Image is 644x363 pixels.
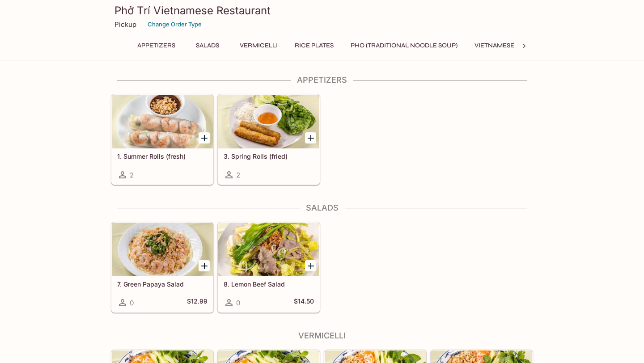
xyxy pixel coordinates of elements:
[235,39,283,52] button: Vermicelli
[346,39,462,52] button: Pho (Traditional Noodle Soup)
[187,297,208,308] h5: $12.99
[236,299,240,307] span: 0
[111,75,533,85] h4: Appetizers
[294,297,314,308] h5: $14.50
[130,299,134,307] span: 0
[130,171,134,179] span: 2
[111,203,533,213] h4: Salads
[199,132,210,144] button: Add 1. Summer Rolls (fresh)
[218,222,320,312] a: 8. Lemon Beef Salad0$14.50
[199,260,210,271] button: Add 7. Green Papaya Salad
[112,95,213,148] div: 1. Summer Rolls (fresh)
[111,222,213,312] a: 7. Green Papaya Salad0$12.99
[236,171,240,179] span: 2
[117,152,208,160] h5: 1. Summer Rolls (fresh)
[187,39,228,52] button: Salads
[218,95,319,148] div: 3. Spring Rolls (fried)
[224,280,314,288] h5: 8. Lemon Beef Salad
[470,39,564,52] button: Vietnamese Sandwiches
[144,17,206,31] button: Change Order Type
[114,4,530,17] h3: Phở Trí Vietnamese Restaurant
[305,260,316,271] button: Add 8. Lemon Beef Salad
[117,280,208,288] h5: 7. Green Papaya Salad
[111,331,533,341] h4: Vermicelli
[114,20,136,29] p: Pickup
[132,39,180,52] button: Appetizers
[111,94,213,185] a: 1. Summer Rolls (fresh)2
[290,39,339,52] button: Rice Plates
[305,132,316,144] button: Add 3. Spring Rolls (fried)
[224,152,314,160] h5: 3. Spring Rolls (fried)
[218,223,319,276] div: 8. Lemon Beef Salad
[218,94,320,185] a: 3. Spring Rolls (fried)2
[112,223,213,276] div: 7. Green Papaya Salad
